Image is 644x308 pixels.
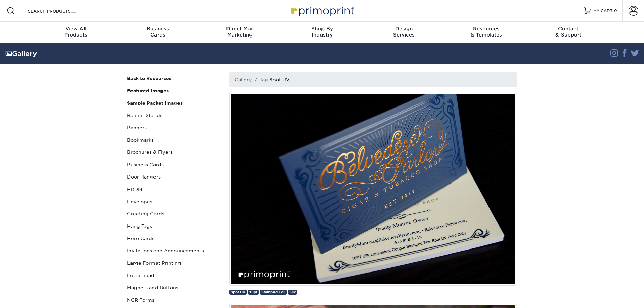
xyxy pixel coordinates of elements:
span: Resources [445,26,527,32]
a: Business Cards [124,159,216,171]
a: Direct MailMarketing [199,22,281,43]
li: Tag: [252,76,290,83]
a: View AllProducts [35,22,117,43]
span: View All [35,26,117,32]
a: 19pt [248,290,259,295]
a: Hang Tags [124,220,216,232]
a: DesignServices [363,22,445,43]
div: & Support [527,26,610,38]
strong: Sample Packet Images [127,100,183,106]
input: SEARCH PRODUCTS..... [27,7,93,15]
a: Magnets and Buttons [124,282,216,294]
a: Greeting Cards [124,208,216,220]
a: Gallery [235,77,252,82]
span: Business [117,26,199,32]
a: Invitations and Announcements [124,244,216,257]
span: Direct Mail [199,26,281,32]
div: Industry [281,26,363,38]
span: 0 [614,8,617,13]
span: 19pt [249,290,257,294]
a: Envelopes [124,195,216,208]
a: Letterhead [124,269,216,281]
div: Products [35,26,117,38]
div: Cards [117,26,199,38]
a: NCR Forms [124,294,216,306]
span: Design [363,26,445,32]
div: & Templates [445,26,527,38]
a: Bookmarks [124,134,216,146]
a: BusinessCards [117,22,199,43]
div: Services [363,26,445,38]
a: Featured Images [124,85,216,97]
span: Silk [289,290,296,294]
a: Stamped Foil [260,290,287,295]
span: Stamped Foil [261,290,285,294]
a: EDDM [124,183,216,195]
a: Brochures & Flyers [124,146,216,158]
span: Spot UV [231,290,245,294]
h1: Spot UV [269,77,290,82]
span: Shop By [281,26,363,32]
a: Silk [288,290,297,295]
a: Contact& Support [527,22,610,43]
img: High-end, luxury business cards! These 19pt Silk Laminated Business Cards feature Copper Stamped ... [229,93,517,286]
a: Large Format Printing [124,257,216,269]
a: Resources& Templates [445,22,527,43]
span: Contact [527,26,610,32]
a: Spot UV [229,290,247,295]
a: Hero Cards [124,232,216,244]
span: MY CART [593,8,613,14]
img: Primoprint [288,3,356,18]
a: Banners [124,122,216,134]
a: Back to Resources [124,72,216,85]
a: Sample Packet Images [124,97,216,109]
a: Door Hangers [124,171,216,183]
a: Shop ByIndustry [281,22,363,43]
strong: Featured Images [127,88,169,93]
div: Marketing [199,26,281,38]
a: Banner Stands [124,109,216,121]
